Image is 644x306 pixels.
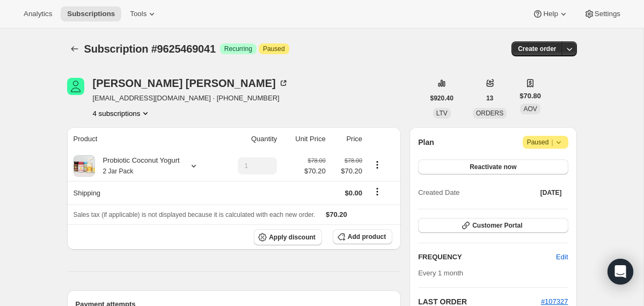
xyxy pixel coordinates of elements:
[263,45,285,53] span: Paused
[556,252,568,263] span: Edit
[61,6,121,21] button: Subscriptions
[523,105,537,113] span: AOV
[254,229,322,245] button: Apply discount
[329,127,365,151] th: Price
[93,93,289,104] span: [EMAIL_ADDRESS][DOMAIN_NAME] · [PHONE_NUMBER]
[333,229,392,244] button: Add product
[418,137,434,148] h2: Plan
[472,221,522,230] span: Customer Portal
[308,157,326,164] small: $78.00
[67,127,221,151] th: Product
[511,41,562,56] button: Create order
[67,41,82,56] button: Subscriptions
[332,166,362,177] span: $70.20
[550,249,574,266] button: Edit
[436,110,448,117] span: LTV
[595,10,620,18] span: Settings
[430,94,453,103] span: $920.40
[540,188,562,197] span: [DATE]
[577,6,627,21] button: Settings
[534,185,568,200] button: [DATE]
[93,78,289,89] div: [PERSON_NAME] [PERSON_NAME]
[67,181,221,205] th: Shipping
[369,186,386,198] button: Shipping actions
[67,10,115,18] span: Subscriptions
[480,91,500,106] button: 13
[608,259,633,285] div: Open Intercom Messenger
[348,232,386,241] span: Add product
[123,6,164,21] button: Tools
[418,269,463,277] span: Every 1 month
[67,78,84,95] span: Lanae Hetland
[74,211,316,218] span: Sales tax (if applicable) is not displayed because it is calculated with each new order.
[476,110,503,117] span: ORDERS
[17,6,58,21] button: Analytics
[527,137,564,148] span: Paused
[224,45,252,53] span: Recurring
[418,187,459,198] span: Created Date
[345,189,363,197] span: $0.00
[518,45,556,53] span: Create order
[345,157,362,164] small: $78.00
[326,210,347,218] span: $70.20
[280,127,328,151] th: Unit Price
[130,10,147,18] span: Tools
[470,163,516,171] span: Reactivate now
[24,10,52,18] span: Analytics
[84,43,216,55] span: Subscription #9625469041
[74,155,95,177] img: product img
[526,6,575,21] button: Help
[369,159,386,171] button: Product actions
[220,127,280,151] th: Quantity
[418,159,568,174] button: Reactivate now
[543,10,558,18] span: Help
[103,167,134,175] small: 2 Jar Pack
[304,166,326,177] span: $70.20
[95,155,180,177] div: Probiotic Coconut Yogurt
[418,252,556,263] h2: FREQUENCY
[519,91,541,101] span: $70.80
[418,218,568,233] button: Customer Portal
[93,108,151,119] button: Product actions
[486,94,493,103] span: 13
[424,91,460,106] button: $920.40
[541,297,568,305] a: #107327
[551,138,553,147] span: |
[269,233,316,242] span: Apply discount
